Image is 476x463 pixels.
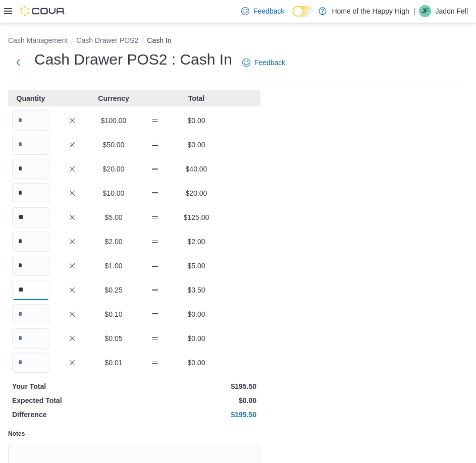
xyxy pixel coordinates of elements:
[12,207,49,227] input: Quantity
[419,5,431,17] div: Jadon Fell
[12,381,132,391] p: Your Total
[95,237,132,247] p: $2.00
[178,261,215,271] p: $5.00
[413,5,415,17] p: |
[12,410,132,420] p: Difference
[12,353,49,373] input: Quantity
[12,231,49,252] input: Quantity
[76,36,138,44] button: Cash Drawer POS2
[34,49,232,70] h1: Cash Drawer POS2 : Cash In
[12,280,49,300] input: Quantity
[147,36,171,44] button: Cash In
[95,309,132,319] p: $0.10
[12,135,49,155] input: Quantity
[136,395,256,406] p: $0.00
[292,17,293,17] span: Dark Mode
[12,159,49,179] input: Quantity
[12,183,49,203] input: Quantity
[95,140,132,150] p: $50.00
[178,115,215,126] p: $0.00
[12,328,49,349] input: Quantity
[95,333,132,343] p: $0.05
[95,93,132,103] p: Currency
[178,285,215,295] p: $3.50
[12,93,49,103] p: Quantity
[12,395,132,406] p: Expected Total
[20,6,66,16] img: Cova
[178,309,215,319] p: $0.00
[422,5,429,17] span: JF
[8,35,468,47] nav: An example of EuiBreadcrumbs
[178,140,215,150] p: $0.00
[292,6,313,17] input: Dark Mode
[8,430,25,438] label: Notes
[332,5,409,17] p: Home of the Happy High
[178,237,215,247] p: $2.00
[12,256,49,276] input: Quantity
[238,52,289,73] a: Feedback
[178,188,215,198] p: $20.00
[178,358,215,368] p: $0.00
[8,36,68,44] button: Cash Management
[95,285,132,295] p: $0.25
[178,93,215,103] p: Total
[237,1,288,21] a: Feedback
[95,164,132,174] p: $20.00
[253,6,284,16] span: Feedback
[178,212,215,222] p: $125.00
[12,304,49,324] input: Quantity
[178,164,215,174] p: $40.00
[8,52,28,73] button: Next
[95,188,132,198] p: $10.00
[136,410,256,420] p: $195.50
[254,57,285,68] span: Feedback
[136,381,256,391] p: $195.50
[95,212,132,222] p: $5.00
[95,115,132,126] p: $100.00
[12,110,49,131] input: Quantity
[435,5,468,17] p: Jadon Fell
[95,261,132,271] p: $1.00
[95,358,132,368] p: $0.01
[178,333,215,343] p: $0.00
